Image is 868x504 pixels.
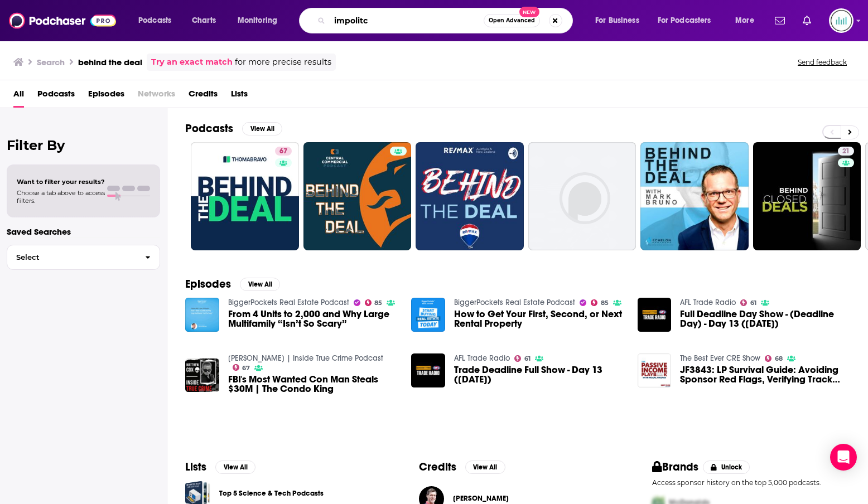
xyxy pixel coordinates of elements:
a: BiggerPockets Real Estate Podcast [228,298,349,307]
h2: Episodes [185,277,231,291]
img: JF3843: LP Survival Guide: Avoiding Sponsor Red Flags, Verifying Track Records, & Building Multi-... [638,353,672,387]
h2: Filter By [7,137,160,153]
img: User Profile [829,8,853,33]
span: Networks [138,85,175,108]
a: From 4 Units to 2,000 and Why Large Multifamily “Isn’t So Scary” [228,309,398,328]
a: EpisodesView All [185,277,280,291]
h3: behind the deal [78,57,142,67]
span: for more precise results [235,56,331,69]
a: 85 [365,299,383,306]
span: For Business [595,13,639,28]
span: [PERSON_NAME] [453,494,509,503]
button: open menu [587,12,653,30]
a: How to Get Your First, Second, or Next Rental Property [411,298,445,332]
button: Send feedback [794,57,850,67]
button: open menu [131,12,186,30]
a: FBI's Most Wanted Con Man Steals $30M | The Condo King [228,375,398,394]
span: 67 [279,146,287,157]
button: View All [215,461,255,474]
a: BiggerPockets Real Estate Podcast [454,298,575,307]
span: Select [7,254,136,261]
a: 67 [191,142,299,250]
a: AFL Trade Radio [454,353,510,363]
a: All [13,85,24,108]
a: Episodes [88,85,124,108]
a: Full Deadline Day Show - (Deadline Day) - Day 13 (12/10/22) [680,309,850,328]
img: From 4 Units to 2,000 and Why Large Multifamily “Isn’t So Scary” [185,298,219,332]
button: open menu [727,12,768,30]
button: Unlock [703,461,750,474]
a: Show notifications dropdown [798,11,816,30]
a: JF3843: LP Survival Guide: Avoiding Sponsor Red Flags, Verifying Track Records, & Building Multi-... [680,365,850,384]
a: Try an exact match [151,56,233,69]
a: Show notifications dropdown [770,11,789,30]
span: 68 [775,356,783,361]
img: FBI's Most Wanted Con Man Steals $30M | The Condo King [185,358,219,392]
a: 67 [275,147,292,156]
a: How to Get Your First, Second, or Next Rental Property [454,309,624,328]
a: Credits [189,85,218,108]
span: New [519,7,539,17]
button: Show profile menu [829,8,853,33]
a: Gordon Lamphere [453,494,509,503]
h2: Brands [652,460,698,474]
h3: Search [37,57,65,67]
img: Podchaser - Follow, Share and Rate Podcasts [9,10,116,31]
a: ListsView All [185,460,255,474]
button: View All [465,461,505,474]
button: Select [7,245,160,270]
a: 61 [514,355,531,362]
span: 21 [842,146,850,157]
span: For Podcasters [658,13,711,28]
span: Podcasts [138,13,171,28]
a: 61 [740,299,756,306]
a: 85 [591,299,609,306]
a: The Best Ever CRE Show [680,353,760,363]
span: 61 [524,356,531,361]
a: 21 [753,142,861,250]
button: open menu [230,12,292,30]
img: Full Deadline Day Show - (Deadline Day) - Day 13 (12/10/22) [638,298,672,332]
span: 61 [750,301,756,306]
a: 68 [765,355,783,362]
div: Open Intercom Messenger [830,444,857,471]
h2: Podcasts [185,122,233,135]
a: Top 5 Science & Tech Podcasts [219,487,324,500]
span: Logged in as podglomerate [829,8,853,33]
a: Podcasts [37,85,75,108]
button: Open AdvancedNew [484,14,540,27]
input: Search podcasts, credits, & more... [330,12,484,30]
span: Open Advanced [489,18,535,23]
button: View All [240,278,280,291]
span: Charts [192,13,216,28]
a: AFL Trade Radio [680,298,736,307]
a: Charts [185,12,223,30]
a: Lists [231,85,248,108]
a: 21 [838,147,854,156]
button: open menu [650,12,727,30]
span: Want to filter your results? [17,178,105,186]
a: Trade Deadline Full Show - Day 13 (18/10/23) [454,365,624,384]
span: Monitoring [238,13,277,28]
span: 67 [242,366,250,371]
span: Choose a tab above to access filters. [17,189,105,205]
img: Trade Deadline Full Show - Day 13 (18/10/23) [411,353,445,387]
span: Full Deadline Day Show - (Deadline Day) - Day 13 ([DATE]) [680,309,850,328]
span: 85 [601,301,609,306]
p: Saved Searches [7,226,160,237]
h2: Credits [419,460,456,474]
button: View All [242,122,282,135]
span: Trade Deadline Full Show - Day 13 ([DATE]) [454,365,624,384]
